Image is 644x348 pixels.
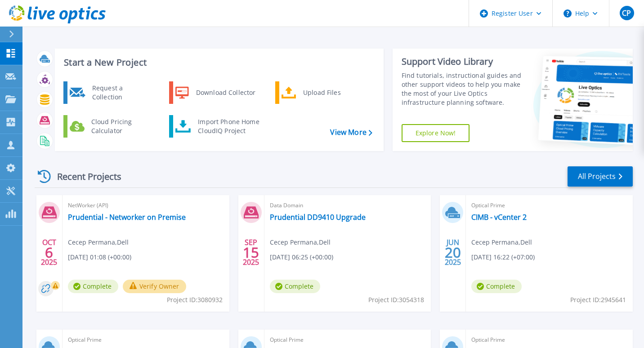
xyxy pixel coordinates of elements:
[270,213,366,222] a: Prudential DD9410 Upgrade
[471,335,627,345] span: Optical Prime
[368,295,424,305] span: Project ID: 3054318
[275,81,367,104] a: Upload Files
[63,115,156,138] a: Cloud Pricing Calculator
[270,280,320,293] span: Complete
[63,81,156,104] a: Request a Collection
[622,9,631,17] span: CP
[330,128,372,137] a: View More
[570,295,626,305] span: Project ID: 2945641
[471,213,527,222] a: CIMB - vCenter 2
[68,280,118,293] span: Complete
[45,249,53,256] span: 6
[64,58,372,67] h3: Start a New Project
[299,84,365,102] div: Upload Files
[568,166,633,187] a: All Projects
[270,201,426,210] span: Data Domain
[123,280,186,293] button: Verify Owner
[444,236,461,269] div: JUN 2025
[169,81,261,104] a: Download Collector
[68,335,224,345] span: Optical Prime
[471,252,535,262] span: [DATE] 16:22 (+07:00)
[68,213,186,222] a: Prudential - Networker on Premise
[68,201,224,210] span: NetWorker (API)
[87,117,153,135] div: Cloud Pricing Calculator
[471,280,522,293] span: Complete
[192,84,259,102] div: Download Collector
[270,335,426,345] span: Optical Prime
[68,237,129,247] span: Cecep Permana , Dell
[270,237,331,247] span: Cecep Permana , Dell
[40,236,58,269] div: OCT 2025
[243,249,259,256] span: 15
[471,201,627,210] span: Optical Prime
[471,237,532,247] span: Cecep Permana , Dell
[445,249,461,256] span: 20
[402,124,470,142] a: Explore Now!
[68,252,131,262] span: [DATE] 01:08 (+00:00)
[270,252,333,262] span: [DATE] 06:25 (+00:00)
[402,56,522,67] div: Support Video Library
[35,165,134,187] div: Recent Projects
[88,84,153,102] div: Request a Collection
[167,295,223,305] span: Project ID: 3080932
[402,71,522,107] div: Find tutorials, instructional guides and other support videos to help you make the most of your L...
[193,117,264,135] div: Import Phone Home CloudIQ Project
[242,236,259,269] div: SEP 2025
